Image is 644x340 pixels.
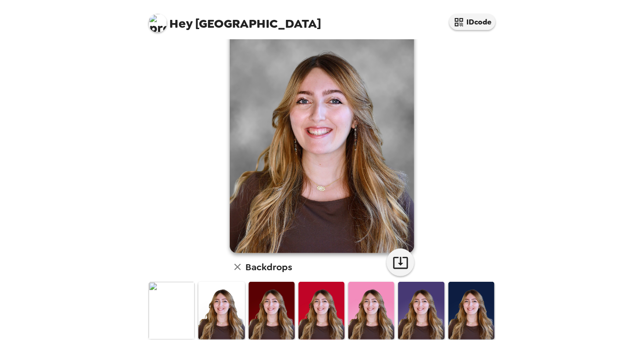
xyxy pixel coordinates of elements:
img: Original [149,282,195,340]
button: IDcode [449,14,495,30]
img: profile pic [149,14,167,32]
span: [GEOGRAPHIC_DATA] [149,9,321,30]
img: user [230,22,414,253]
h6: Backdrops [245,260,292,274]
span: Hey [169,15,192,32]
